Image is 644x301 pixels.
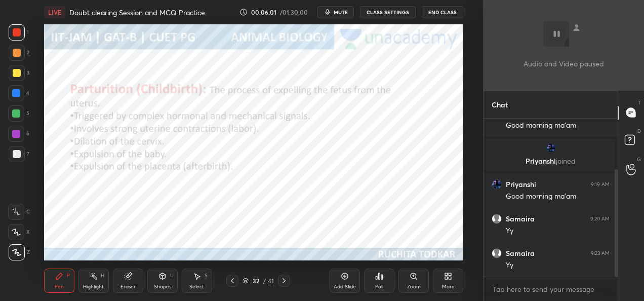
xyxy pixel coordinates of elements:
div: Good morning ma'am [506,121,610,131]
p: Chat [484,91,516,118]
div: Zoom [407,284,421,289]
div: Eraser [120,284,136,289]
div: Pen [55,284,64,289]
div: Shapes [154,284,171,289]
div: 41 [268,276,274,285]
img: 3 [546,143,556,153]
button: mute [317,6,354,18]
h6: Samaira [506,214,535,223]
div: C [8,204,30,220]
div: P [67,273,70,278]
div: grid [484,119,618,277]
div: S [205,273,208,278]
div: LIVE [44,6,65,18]
div: Good morning ma'am [506,192,610,202]
div: 7 [9,146,29,162]
button: CLASS SETTINGS [360,6,416,18]
div: 9:20 AM [590,216,610,222]
div: 4 [8,85,29,101]
div: X [8,224,30,240]
div: 5 [8,105,29,122]
div: Add Slide [334,284,356,289]
span: joined [556,156,576,166]
div: 9:19 AM [591,181,610,187]
p: Audio and Video paused [524,58,604,69]
h4: Doubt clearing Session and MCQ Practice [69,8,205,17]
div: Poll [375,284,383,289]
div: L [170,273,173,278]
img: default.png [492,248,502,258]
span: mute [334,9,348,16]
div: Select [189,284,204,289]
div: / [263,278,266,284]
div: H [101,273,104,278]
div: 2 [9,45,29,61]
div: 6 [8,126,29,142]
div: Z [9,244,30,260]
div: Yy [506,226,610,236]
img: 3 [492,179,502,190]
button: End Class [422,6,463,18]
div: 3 [9,65,29,81]
div: 9:23 AM [591,250,610,256]
div: More [442,284,455,289]
h6: Priyanshi [506,180,536,189]
p: G [637,156,641,163]
div: Highlight [83,284,104,289]
img: default.png [492,214,502,224]
p: Priyanshi [492,157,609,165]
p: D [637,127,641,135]
div: 1 [9,24,29,41]
div: 32 [251,278,261,284]
p: T [638,99,641,106]
div: Yy [506,260,610,271]
h6: Samaira [506,249,535,258]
